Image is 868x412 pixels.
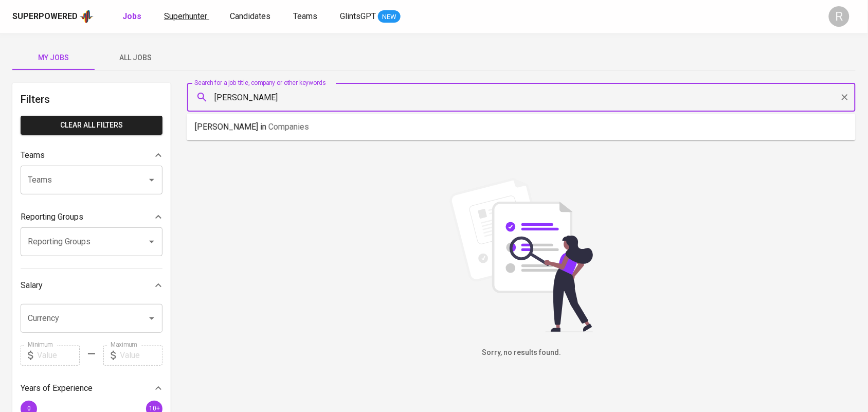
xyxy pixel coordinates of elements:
[21,116,162,135] button: Clear All filters
[444,178,599,332] img: file_searching.svg
[21,378,162,399] div: Years of Experience
[37,345,80,366] input: Value
[21,149,45,162] p: Teams
[144,311,159,326] button: Open
[144,173,159,187] button: Open
[195,121,309,133] p: [PERSON_NAME] in
[838,90,852,104] button: Clear
[144,235,159,249] button: Open
[122,10,143,23] a: Jobs
[293,11,317,21] span: Teams
[164,11,207,21] span: Superhunter
[187,347,856,359] h6: Sorry, no results found.
[21,275,162,296] div: Salary
[21,382,93,395] p: Years of Experience
[29,119,154,132] span: Clear All filters
[21,211,83,223] p: Reporting Groups
[340,11,376,21] span: GlintsGPT
[21,91,162,108] h6: Filters
[21,279,43,292] p: Salary
[378,12,401,22] span: NEW
[120,345,162,366] input: Value
[340,10,401,23] a: GlintsGPT NEW
[80,9,94,24] img: app logo
[230,10,273,23] a: Candidates
[230,11,270,21] span: Candidates
[12,9,94,24] a: Superpoweredapp logo
[122,11,141,21] b: Jobs
[27,405,30,412] span: 0
[19,51,88,64] span: My Jobs
[101,51,171,64] span: All Jobs
[293,10,319,23] a: Teams
[164,10,209,23] a: Superhunter
[149,405,159,412] span: 10+
[829,6,849,27] div: R
[12,11,78,23] div: Superpowered
[21,145,162,166] div: Teams
[21,207,162,227] div: Reporting Groups
[268,122,309,132] span: Companies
